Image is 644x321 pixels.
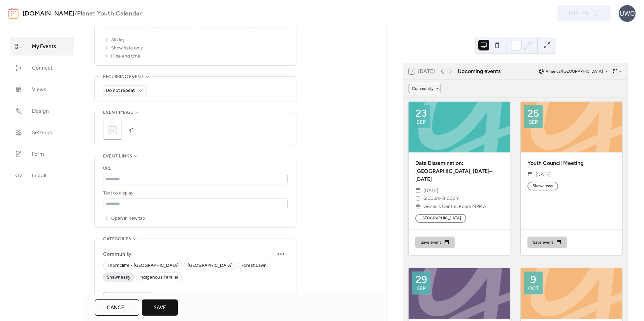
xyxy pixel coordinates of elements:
[527,171,533,179] div: ​
[107,304,127,312] span: Cancel
[103,235,131,243] span: Categories
[32,43,56,51] span: My Events
[111,36,125,44] span: All day
[536,171,551,179] span: [DATE]
[527,108,539,118] div: 25
[32,86,46,94] span: Views
[10,59,74,77] a: Connect
[188,262,232,270] span: [GEOGRAPHIC_DATA]
[423,203,486,211] span: Genesis Centre, Room MPR A
[139,274,178,282] span: Indigenous Parallel
[528,286,539,291] div: Oct
[103,109,133,117] span: Event image
[142,299,178,316] button: Save
[23,7,74,20] a: [DOMAIN_NAME]
[32,64,53,72] span: Connect
[458,67,501,75] div: Upcoming events
[103,73,144,81] span: Recurring event
[619,5,636,22] div: UWO
[74,7,77,20] b: /
[103,165,286,173] div: URL
[95,299,139,316] button: Cancel
[154,304,166,312] span: Save
[409,159,510,183] div: Data Dissemination: [GEOGRAPHIC_DATA], [DATE]–[DATE]
[521,159,622,167] div: Youth Council Meeting
[10,123,74,142] a: Settings
[10,167,74,185] a: Install
[10,102,74,120] a: Design
[32,150,44,158] span: Form
[103,121,122,140] div: ;
[32,107,49,115] span: Design
[241,262,267,270] span: Forest Lawn
[415,237,455,248] button: Save event
[10,80,74,99] a: Views
[111,52,140,61] span: Hide end time
[32,129,52,137] span: Settings
[415,187,421,195] div: ​
[440,194,442,203] span: -
[103,292,151,304] button: Add Category
[103,189,286,198] div: Text to display
[415,194,421,203] div: ​
[106,86,135,95] span: Do not repeat
[416,275,427,285] div: 29
[8,8,19,19] img: logo
[103,250,274,258] span: Community
[77,7,142,20] b: Planet Youth Calendar
[10,37,74,56] a: My Events
[417,120,426,125] div: Sep
[415,203,421,211] div: ​
[529,120,538,125] div: Sep
[107,274,130,282] span: Shawnessy
[442,194,459,203] span: 8:00pm
[530,275,536,285] div: 9
[416,108,427,118] div: 23
[111,44,143,52] span: Show date only
[417,286,426,291] div: Sep
[103,152,132,160] span: Event links
[111,215,145,223] span: Open in new tab
[10,145,74,163] a: Form
[423,187,439,195] span: [DATE]
[107,262,179,270] span: Thorncliffe / [GEOGRAPHIC_DATA]
[546,69,603,73] span: America/[GEOGRAPHIC_DATA]
[423,194,440,203] span: 6:00pm
[527,237,567,248] button: Save event
[32,172,46,180] span: Install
